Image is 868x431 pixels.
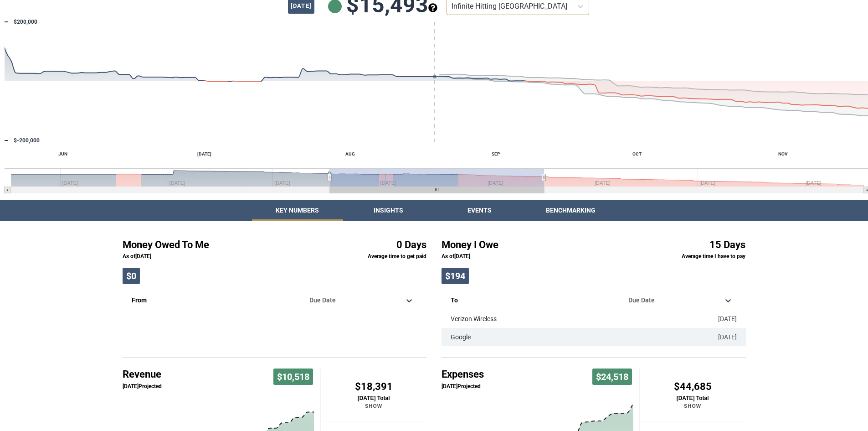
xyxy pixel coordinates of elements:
text: JUN [58,151,67,156]
p: Show [640,403,746,409]
p: Average time I have to pay [647,253,746,260]
h4: $44,685 [640,381,746,393]
h4: Money Owed To Me [123,239,313,251]
button: Events [434,200,525,221]
p: As of [DATE] [123,253,313,260]
p: To [451,291,615,305]
text: $-200,000 [14,137,40,144]
p: [DATE] Projected [123,383,162,390]
p: [DATE] Projected [442,383,484,390]
button: Benchmarking [525,200,616,221]
td: Verizon Wireless [442,310,695,328]
button: $18,391[DATE] TotalShow [320,369,427,421]
text: $200,000 [14,19,37,25]
td: [DATE] [695,310,746,328]
text: SEP [492,151,500,156]
td: [DATE] [695,328,746,346]
text: NOV [778,151,788,156]
h4: Money I Owe [442,239,632,251]
button: see more about your cashflow projection [428,3,437,14]
text: [DATE] [197,151,211,156]
p: Average time to get paid [328,253,427,260]
button: $44,685[DATE] TotalShow [639,369,746,421]
h4: $18,391 [321,381,427,393]
text: OCT [632,151,642,156]
p: [DATE] Total [321,395,427,401]
p: As of [DATE] [442,253,632,260]
button: Key Numbers [252,200,343,221]
h4: Expenses [442,369,484,380]
button: Insights [343,200,434,221]
h4: 0 Days [328,239,427,251]
h4: Revenue [123,369,162,380]
span: $10,518 [273,369,313,385]
p: [DATE] Total [640,395,746,401]
span: $0 [123,268,140,284]
p: From [132,291,296,305]
div: Due Date [625,296,719,305]
h4: 15 Days [647,239,746,251]
td: Google [442,328,695,346]
span: $194 [442,268,469,284]
div: Due Date [306,296,400,305]
p: Show [321,403,427,409]
text: AUG [345,151,355,156]
span: $24,518 [592,369,632,385]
